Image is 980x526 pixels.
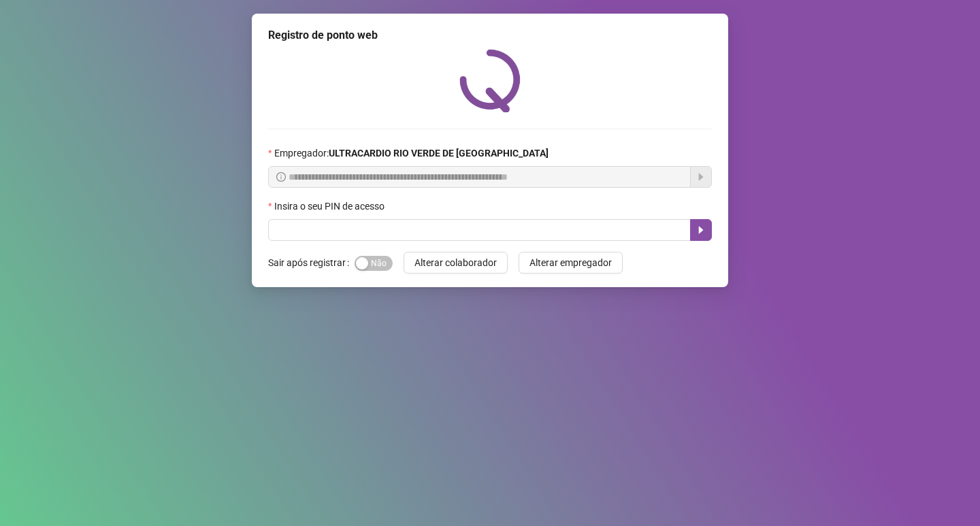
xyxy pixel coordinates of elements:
[274,146,549,161] span: Empregador :
[276,172,286,182] span: info-circle
[459,49,521,112] img: QRPoint
[519,252,623,274] button: Alterar empregador
[414,255,497,270] span: Alterar colaborador
[268,27,712,44] div: Registro de ponto web
[268,252,355,274] label: Sair após registrar
[529,255,612,270] span: Alterar empregador
[696,225,706,235] span: caret-right
[404,252,508,274] button: Alterar colaborador
[329,148,549,159] strong: ULTRACARDIO RIO VERDE DE [GEOGRAPHIC_DATA]
[268,199,393,214] label: Insira o seu PIN de acesso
